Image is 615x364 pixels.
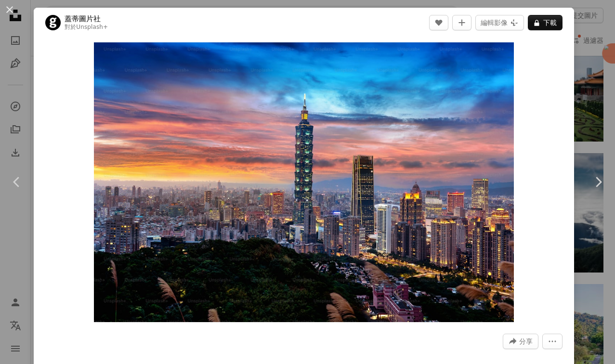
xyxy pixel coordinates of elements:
[543,19,557,26] font: 下載
[481,19,508,26] font: 編輯影像
[76,24,108,30] a: Unsplash+
[528,15,563,30] button: 下載
[452,15,471,30] button: 加入收藏夾
[65,24,76,30] font: 對於
[65,14,108,24] a: 蓋蒂圖片社
[503,334,538,349] button: 分享此圖片
[581,136,615,228] a: 下一個
[542,334,563,349] button: 更多操作
[94,42,514,322] button: 放大此影像
[65,14,101,23] font: 蓋蒂圖片社
[429,15,448,30] button: 喜歡
[45,15,61,30] img: 前往 Getty Images 的個人資料
[94,42,514,322] img: 台灣天際線，日落時美麗的城市景觀。
[519,338,533,345] font: 分享
[475,15,524,30] button: 編輯影像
